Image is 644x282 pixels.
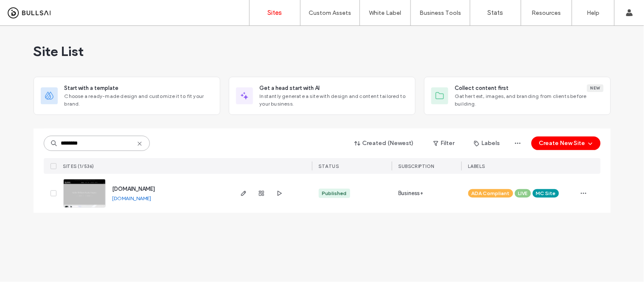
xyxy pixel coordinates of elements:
[112,195,152,201] a: [DOMAIN_NAME]
[322,190,347,197] div: Published
[19,6,37,14] span: Help
[518,190,528,197] span: LIVE
[34,77,220,115] div: Start with a templateChoose a ready-made design and customize it to fit your brand.
[399,163,435,169] span: SUBSCRIPTION
[536,190,556,197] span: MC Site
[63,163,95,169] span: SITES (1/536)
[65,92,213,108] span: Choose a ready-made design and customize it to fit your brand.
[268,9,282,17] label: Sites
[425,137,463,150] button: Filter
[399,189,424,198] span: Business+
[472,190,510,197] span: ADA Compliant
[532,9,561,17] label: Resources
[260,84,320,92] span: Get a head start with AI
[587,84,604,92] div: New
[587,9,600,17] label: Help
[319,163,339,169] span: STATUS
[260,92,408,108] span: Instantly generate a site with design and content tailored to your business.
[112,186,155,192] a: [DOMAIN_NAME]
[455,84,509,92] span: Collect content first
[455,92,604,108] span: Gather text, images, and branding from clients before building.
[424,77,611,115] div: Collect content firstNewGather text, images, and branding from clients before building.
[467,137,508,150] button: Labels
[468,163,486,169] span: LABELS
[369,9,402,17] label: White Label
[65,84,119,92] span: Start with a template
[420,9,461,17] label: Business Tools
[488,9,503,17] label: Stats
[229,77,416,115] div: Get a head start with AIInstantly generate a site with design and content tailored to your business.
[309,9,352,17] label: Custom Assets
[347,137,422,150] button: Created (Newest)
[532,137,601,150] button: Create New Site
[34,43,84,60] span: Site List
